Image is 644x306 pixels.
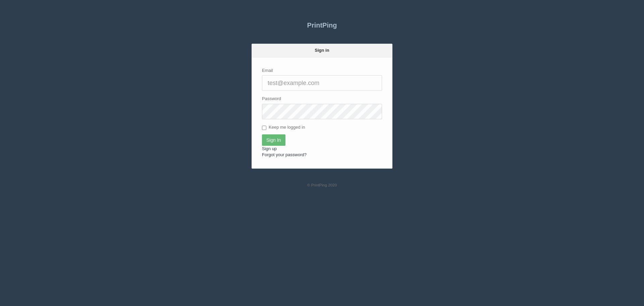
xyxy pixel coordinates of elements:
a: Sign up [262,146,277,151]
label: Email [262,68,273,74]
input: Sign In [262,134,285,146]
a: Forgot your password? [262,152,307,157]
input: Keep me logged in [262,126,266,130]
small: © PrintPing 2020 [307,183,337,187]
label: Keep me logged in [262,124,305,131]
input: test@example.com [262,75,382,91]
label: Password [262,96,281,102]
a: PrintPing [252,17,392,34]
strong: Sign in [315,48,329,53]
